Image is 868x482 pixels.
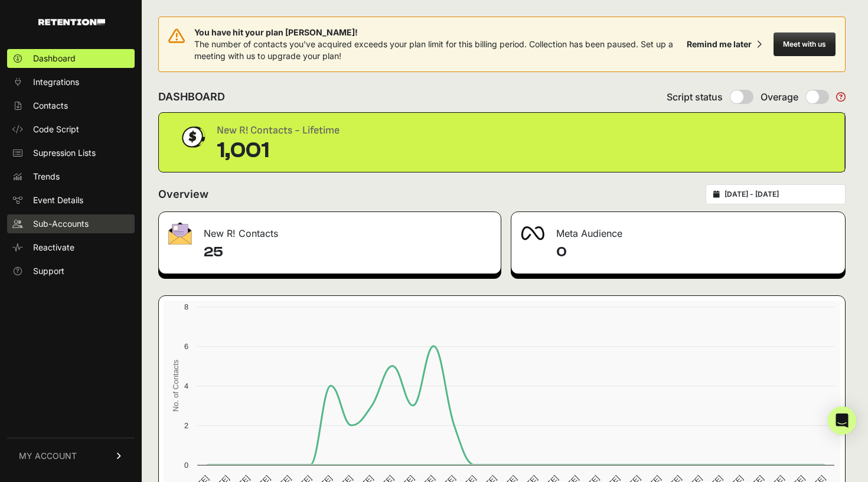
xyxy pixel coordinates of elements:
[7,96,135,115] a: Contacts
[7,438,135,474] a: MY ACCOUNT
[761,90,798,104] span: Overage
[158,186,208,203] h2: Overview
[828,406,856,435] div: Open Intercom Messenger
[556,243,836,262] h4: 0
[7,120,135,139] a: Code Script
[184,342,188,351] text: 6
[7,49,135,68] a: Dashboard
[774,32,836,56] button: Meet with us
[33,242,74,253] span: Reactivate
[33,100,68,112] span: Contacts
[521,226,544,240] img: fa-meta-2f981b61bb99beabf952f7030308934f19ce035c18b003e963880cc3fabeebb7.png
[204,243,491,262] h4: 25
[7,191,135,210] a: Event Details
[7,262,135,281] a: Support
[217,122,340,139] div: New R! Contacts - Lifetime
[687,38,752,50] div: Remind me later
[33,218,89,230] span: Sub-Accounts
[7,73,135,92] a: Integrations
[682,34,766,55] button: Remind me later
[194,39,673,61] span: The number of contacts you've acquired exceeds your plan limit for this billing period. Collectio...
[33,123,79,135] span: Code Script
[33,53,76,64] span: Dashboard
[38,19,105,25] img: Retention.com
[184,461,188,470] text: 0
[184,421,188,430] text: 2
[7,167,135,186] a: Trends
[511,212,845,247] div: Meta Audience
[7,238,135,257] a: Reactivate
[194,27,682,38] span: You have hit your plan [PERSON_NAME]!
[184,302,188,311] text: 8
[171,360,180,412] text: No. of Contacts
[184,382,188,390] text: 4
[33,76,79,88] span: Integrations
[178,122,207,152] img: dollar-coin-05c43ed7efb7bc0c12610022525b4bbbb207c7efeef5aecc26f025e68dcafac9.png
[33,147,96,159] span: Supression Lists
[19,450,77,462] span: MY ACCOUNT
[217,139,340,162] div: 1,001
[158,89,225,105] h2: DASHBOARD
[33,194,83,206] span: Event Details
[7,144,135,162] a: Supression Lists
[667,90,723,104] span: Script status
[159,212,501,247] div: New R! Contacts
[33,265,64,277] span: Support
[7,214,135,233] a: Sub-Accounts
[168,222,192,245] img: fa-envelope-19ae18322b30453b285274b1b8af3d052b27d846a4fbe8435d1a52b978f639a2.png
[33,171,60,183] span: Trends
